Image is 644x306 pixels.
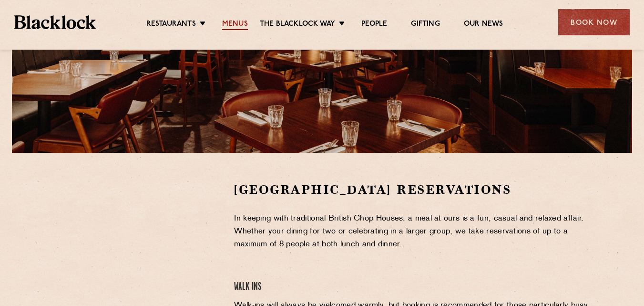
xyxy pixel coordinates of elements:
[222,20,248,30] a: Menus
[464,20,503,30] a: Our News
[14,15,96,29] img: BL_Textured_Logo-footer-cropped.svg
[361,20,387,30] a: People
[260,20,335,30] a: The Blacklock Way
[558,9,630,35] div: Book Now
[234,281,600,294] h4: Walk Ins
[146,20,196,30] a: Restaurants
[234,212,600,251] p: In keeping with traditional British Chop Houses, a meal at ours is a fun, casual and relaxed affa...
[411,20,440,30] a: Gifting
[234,181,600,198] h2: [GEOGRAPHIC_DATA] Reservations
